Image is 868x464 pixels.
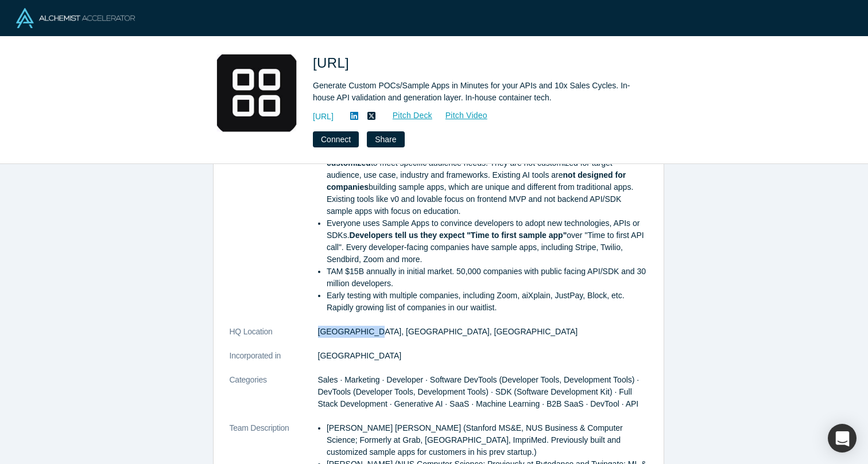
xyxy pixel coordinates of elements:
[230,374,318,422] dt: Categories
[350,231,567,240] strong: Developers tell us they expect "Time to first sample app"
[380,109,433,122] a: Pitch Deck
[433,109,488,122] a: Pitch Video
[318,375,640,408] span: Sales · Marketing · Developer · Software DevTools (Developer Tools, Development Tools) · DevTools...
[313,111,334,123] a: [URL]
[313,55,353,71] span: [URL]
[313,80,634,104] div: Generate Custom POCs/Sample Apps in Minutes for your APIs and 10x Sales Cycles. In-house API vali...
[216,53,297,133] img: Sampleapp.ai's Logo
[318,350,648,362] dd: [GEOGRAPHIC_DATA]
[16,8,135,28] img: Alchemist Logo
[318,326,648,338] dd: [GEOGRAPHIC_DATA], [GEOGRAPHIC_DATA], [GEOGRAPHIC_DATA]
[313,131,359,147] button: Connect
[230,350,318,374] dt: Incorporated in
[327,133,648,217] li: However, the problem is that building sample apps is often taking two weeks or even months. Sampl...
[327,290,648,314] li: Early testing with multiple companies, including Zoom, aiXplain, JustPay, Block, etc. Rapidly gro...
[327,422,648,458] li: [PERSON_NAME] [PERSON_NAME] (Stanford MS&E, NUS Business & Computer Science; Formerly at Grab, [G...
[367,131,404,147] button: Share
[327,217,648,266] li: Everyone uses Sample Apps to convince developers to adopt new technologies, APIs or SDKs. over "T...
[230,326,318,350] dt: HQ Location
[327,266,648,290] li: TAM $15B annually in initial market. 50,000 companies with public facing API/SDK and 30 million d...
